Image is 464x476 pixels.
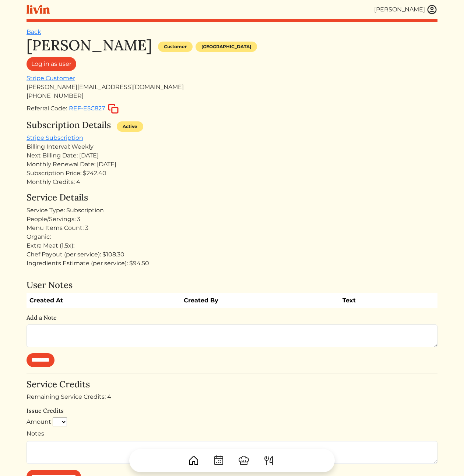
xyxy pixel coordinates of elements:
div: [PHONE_NUMBER] [27,92,437,100]
h6: Issue Credits [27,407,437,414]
div: Chef Payout (per service): $108.30 [27,250,437,259]
div: Organic: [27,232,437,241]
div: [PERSON_NAME] [374,5,425,14]
div: Customer [158,42,193,52]
a: Log in as user [27,57,76,71]
span: REF-E5C827 [69,105,105,112]
div: Billing Interval: Weekly [27,142,437,151]
a: Stripe Subscription [27,134,83,141]
div: Extra Meat (1.5x): [27,241,437,250]
div: Active [117,121,143,132]
div: Ingredients Estimate (per service): $94.50 [27,259,437,268]
label: Notes [27,429,44,438]
h4: User Notes [27,280,437,291]
button: REF-E5C827 [68,103,119,114]
div: Monthly Credits: 4 [27,178,437,187]
span: Referral Code: [27,105,67,112]
h4: Service Credits [27,379,437,390]
label: Amount [27,418,51,426]
div: Menu Items Count: 3 [27,224,437,232]
a: Back [27,28,41,35]
img: CalendarDots-5bcf9d9080389f2a281d69619e1c85352834be518fbc73d9501aef674afc0d57.svg [213,455,225,466]
img: House-9bf13187bcbb5817f509fe5e7408150f90897510c4275e13d0d5fca38e0b5951.svg [188,455,200,466]
img: ChefHat-a374fb509e4f37eb0702ca99f5f64f3b6956810f32a249b33092029f8484b388.svg [238,455,250,466]
div: Subscription Price: $242.40 [27,169,437,178]
img: user_account-e6e16d2ec92f44fc35f99ef0dc9cddf60790bfa021a6ecb1c896eb5d2907b31c.svg [426,4,437,15]
div: Service Type: Subscription [27,206,437,215]
h4: Service Details [27,192,437,203]
h1: [PERSON_NAME] [27,36,152,54]
div: Remaining Service Credits: 4 [27,392,437,401]
div: [PERSON_NAME][EMAIL_ADDRESS][DOMAIN_NAME] [27,83,437,92]
img: copy-c88c4d5ff2289bbd861d3078f624592c1430c12286b036973db34a3c10e19d95.svg [108,104,119,114]
div: Next Billing Date: [DATE] [27,151,437,160]
th: Created At [27,293,181,308]
a: Stripe Customer [27,75,75,82]
img: livin-logo-a0d97d1a881af30f6274990eb6222085a2533c92bbd1e4f22c21b4f0d0e3210c.svg [27,5,50,14]
img: ForkKnife-55491504ffdb50bab0c1e09e7649658475375261d09fd45db06cec23bce548bf.svg [263,455,275,466]
th: Text [340,293,415,308]
div: People/Servings: 3 [27,215,437,224]
div: [GEOGRAPHIC_DATA] [196,42,257,52]
h4: Subscription Details [27,120,111,131]
h6: Add a Note [27,314,437,321]
th: Created By [181,293,340,308]
div: Monthly Renewal Date: [DATE] [27,160,437,169]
